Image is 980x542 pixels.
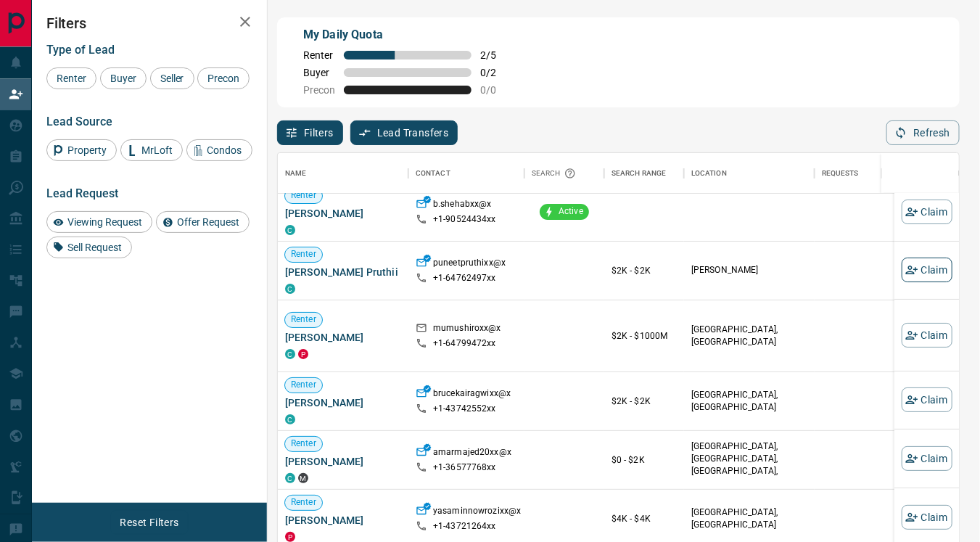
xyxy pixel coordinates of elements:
[285,414,295,424] div: condos.ca
[553,205,589,218] span: Active
[303,26,512,44] p: My Daily Quota
[285,349,295,359] div: condos.ca
[416,153,450,194] div: Contact
[46,15,252,32] h2: Filters
[433,322,501,337] p: mumushiroxx@x
[155,73,189,84] span: Seller
[612,512,677,525] p: $4K - $4K
[480,67,512,78] span: 0 / 2
[480,49,512,61] span: 2 / 5
[285,496,322,509] span: Renter
[285,438,322,450] span: Renter
[612,264,677,277] p: $2K - $2K
[285,532,295,542] div: property.ca
[684,153,815,194] div: Location
[433,387,511,403] p: brucekairagwixx@x
[902,446,952,471] button: Claim
[902,505,952,530] button: Claim
[285,330,401,345] span: [PERSON_NAME]
[285,395,401,410] span: [PERSON_NAME]
[433,272,496,284] p: +1- 64762497xx
[285,248,322,260] span: Renter
[902,387,952,412] button: Claim
[433,403,496,415] p: +1- 43742552xx
[156,211,250,233] div: Offer Request
[604,153,684,194] div: Search Range
[278,153,408,194] div: Name
[62,144,112,156] span: Property
[46,115,112,128] span: Lead Source
[612,453,677,467] p: $0 - $2K
[62,242,127,253] span: Sell Request
[433,505,521,520] p: yasaminnowrozixx@x
[691,264,807,276] p: [PERSON_NAME]
[612,329,677,342] p: $2K - $1000M
[136,144,178,156] span: MrLoft
[433,257,506,272] p: puneetpruthixx@x
[285,206,401,221] span: [PERSON_NAME]
[62,216,147,228] span: Viewing Request
[46,186,118,200] span: Lead Request
[285,225,295,235] div: condos.ca
[285,189,322,202] span: Renter
[46,237,132,258] div: Sell Request
[691,506,807,531] p: [GEOGRAPHIC_DATA], [GEOGRAPHIC_DATA]
[46,43,115,57] span: Type of Lead
[285,313,322,326] span: Renter
[202,73,244,84] span: Precon
[822,153,859,194] div: Requests
[52,73,91,84] span: Renter
[691,440,807,490] p: [GEOGRAPHIC_DATA], [GEOGRAPHIC_DATA], [GEOGRAPHIC_DATA], [GEOGRAPHIC_DATA]
[172,216,244,228] span: Offer Request
[277,120,343,145] button: Filters
[691,324,807,348] p: [GEOGRAPHIC_DATA], [GEOGRAPHIC_DATA]
[202,144,247,156] span: Condos
[433,446,511,461] p: amarmajed20xx@x
[197,67,250,89] div: Precon
[120,139,183,161] div: MrLoft
[186,139,252,161] div: Condos
[100,67,147,89] div: Buyer
[298,473,308,483] div: mrloft.ca
[433,337,496,350] p: +1- 64799472xx
[350,120,458,145] button: Lead Transfers
[46,139,117,161] div: Property
[285,153,307,194] div: Name
[408,153,524,194] div: Contact
[150,67,194,89] div: Seller
[886,120,960,145] button: Refresh
[46,211,152,233] div: Viewing Request
[691,389,807,414] p: [GEOGRAPHIC_DATA], [GEOGRAPHIC_DATA]
[433,520,496,533] p: +1- 43721264xx
[815,153,945,194] div: Requests
[303,84,335,96] span: Precon
[612,395,677,408] p: $2K - $2K
[902,258,952,282] button: Claim
[902,323,952,348] button: Claim
[298,349,308,359] div: property.ca
[433,198,492,213] p: b.shehabxx@x
[285,513,401,527] span: [PERSON_NAME]
[110,510,188,535] button: Reset Filters
[303,67,335,78] span: Buyer
[902,200,952,224] button: Claim
[303,49,335,61] span: Renter
[433,461,496,474] p: +1- 36577768xx
[285,284,295,294] div: condos.ca
[433,213,496,226] p: +1- 90524434xx
[612,153,667,194] div: Search Range
[532,153,580,194] div: Search
[285,379,322,391] span: Renter
[285,265,401,279] span: [PERSON_NAME] Pruthii
[105,73,141,84] span: Buyer
[285,454,401,469] span: [PERSON_NAME]
[691,153,727,194] div: Location
[480,84,512,96] span: 0 / 0
[46,67,96,89] div: Renter
[285,473,295,483] div: condos.ca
